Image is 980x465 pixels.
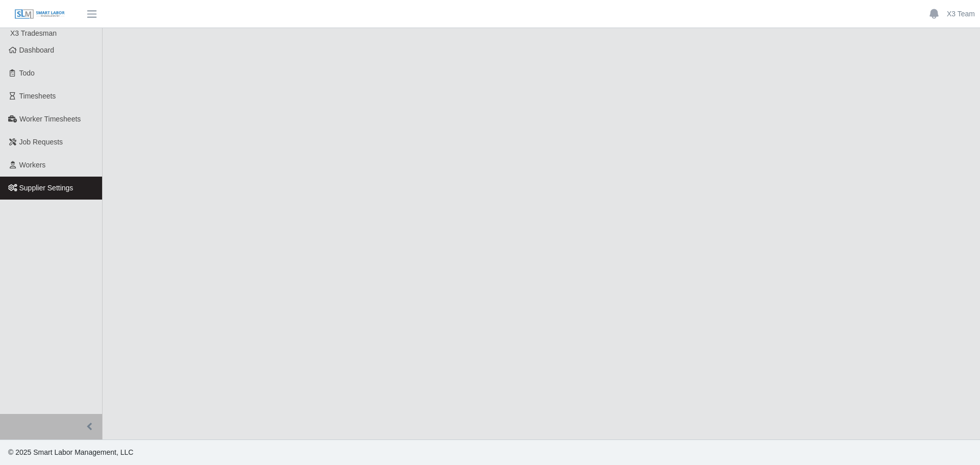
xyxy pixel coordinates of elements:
[947,9,975,19] a: X3 Team
[8,448,133,456] span: © 2025 Smart Labor Management, LLC
[19,92,56,100] span: Timesheets
[19,161,46,169] span: Workers
[19,184,73,192] span: Supplier Settings
[19,115,81,123] span: Worker Timesheets
[10,29,57,37] span: X3 Tradesman
[19,69,35,77] span: Todo
[19,46,55,54] span: Dashboard
[14,9,65,20] img: SLM Logo
[19,138,63,146] span: Job Requests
